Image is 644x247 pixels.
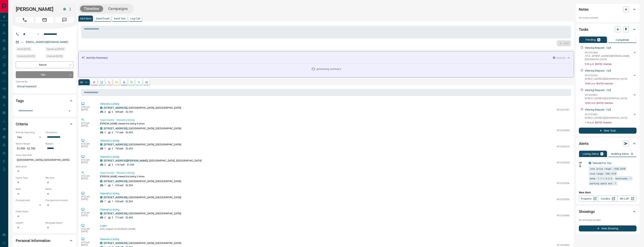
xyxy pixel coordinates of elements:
h2: Tasks [579,26,588,32]
p: , [GEOGRAPHIC_DATA], [GEOGRAPHIC_DATA] [104,212,181,216]
p: 845 sqft [115,110,123,114]
svg: Email Verified [21,41,23,43]
h2: Personal Information [16,238,50,244]
div: condos.ca [100,159,103,162]
p: 8:32 pm [81,241,94,244]
svg: Requests [130,81,133,84]
p: Opportunity - Viewed a listing [100,171,569,175]
p: , [GEOGRAPHIC_DATA], [GEOGRAPHIC_DATA] [104,195,181,199]
p: , [GEOGRAPHIC_DATA], [GEOGRAPHIC_DATA] [104,159,202,163]
svg: Calls [108,81,111,84]
svg: Notes [93,81,96,84]
p: Search Range: [16,142,44,145]
p: 10:05 a.m. [DATE] - Overdue [585,82,637,85]
p: 711 sqft [115,131,123,134]
div: Sat Aug 09 2025 [45,54,73,59]
p: 2 [112,163,113,166]
p: 8:32 pm [81,211,94,214]
p: [DATE] [81,198,94,201]
svg: Listing Alerts [123,81,126,84]
p: W12335840 [557,129,569,132]
p: generating summary [316,67,341,71]
p: [PERSON_NAME] viewed this listing 3 times [100,175,569,178]
p: [DATE] [81,108,94,111]
p: [DATE] [81,244,94,246]
span: beds: 1.1-1.9,2-2 [590,177,612,180]
p: W12330536 [557,198,569,201]
p: 1 [112,184,113,187]
a: Condos [598,196,617,202]
p: [DATE] [81,230,94,233]
button: Timeline [80,6,103,12]
p: Budget: [45,142,73,145]
p: , [GEOGRAPHIC_DATA], [GEOGRAPHIC_DATA] [104,179,181,183]
p: $2,500 [126,200,133,203]
p: 2 [112,131,113,134]
div: condos.ca [100,106,103,109]
div: condos.ca [100,242,103,244]
p: 2 [112,147,113,150]
p: 1 [601,153,603,155]
p: 8:32 pm [81,159,94,161]
div: Activity Summary [81,54,571,61]
span: Call [16,17,34,23]
span: Claimed [DATE] [47,54,62,58]
span: Contacted [DATE] [17,54,35,58]
a: [STREET_ADDRESS] [104,127,127,130]
p: Virtual Assistant [16,83,73,90]
div: Tue May 20 2025 [45,47,73,52]
p: [DATE] [81,124,94,127]
div: Criteria [16,120,73,129]
p: Login [100,224,569,228]
p: Viewed a Listing [100,102,569,106]
p: [STREET_ADDRESS] , [GEOGRAPHIC_DATA] [585,97,627,100]
a: [STREET_ADDRESS] [104,106,127,109]
p: All [80,81,83,84]
h2: Alerts [579,141,589,147]
p: W12335840 [585,113,627,116]
p: Activity Summary [86,56,108,60]
p: Lawyer: [16,221,44,225]
p: Viewing Request - Call [585,46,611,50]
a: [STREET_ADDRESS] [104,212,127,215]
div: Showings [579,207,637,216]
p: Viewed a Listing [100,237,569,241]
p: W12330536 [557,182,569,185]
p: 1 [104,184,106,187]
p: 8:32 pm [81,142,94,145]
p: 1 [104,147,106,150]
p: Viewing Request - Call [585,69,611,73]
div: condos.ca [100,180,103,183]
p: 711 sqft [115,216,123,219]
p: 2 [112,110,113,114]
button: New Task [579,128,637,134]
p: , [GEOGRAPHIC_DATA], [GEOGRAPHIC_DATA] [104,126,181,130]
p: [PERSON_NAME] viewed this listing 4 times [100,122,569,125]
div: W12335840[STREET_ADDRESS],[GEOGRAPHIC_DATA] [585,112,637,120]
p: 8:32 pm [81,175,94,177]
p: Add Note [80,17,91,20]
a: Property [579,196,598,202]
p: Viewed a Listing [100,155,569,159]
p: [STREET_ADDRESS] , [GEOGRAPHIC_DATA] [585,77,627,81]
button: Open [67,108,72,114]
svg: Lead Browsing Activity [100,81,103,84]
div: condos.ca [100,127,103,130]
p: 1 [104,200,106,203]
span: size range: 540,1318 [590,172,616,175]
h2: Criteria [16,121,28,127]
p: Home Type: [16,176,44,180]
div: condos.ca [63,8,66,10]
span: Message [55,17,73,23]
p: 8:32 pm [81,195,94,198]
p: Mortgage Agent: [45,221,73,225]
div: Yes [16,134,44,140]
div: W123334041810 - [STREET_ADDRESS][PERSON_NAME],[GEOGRAPHIC_DATA] [585,50,637,62]
p: $1,500 - $2,700 [16,145,44,152]
p: 8:32 pm [81,106,94,108]
p: Min Size: [45,176,73,180]
p: Pre-Approval Amount: [45,199,73,202]
span: Signed up [DATE] [47,47,64,51]
h2: Showings [579,209,595,215]
p: 1 [112,200,113,203]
